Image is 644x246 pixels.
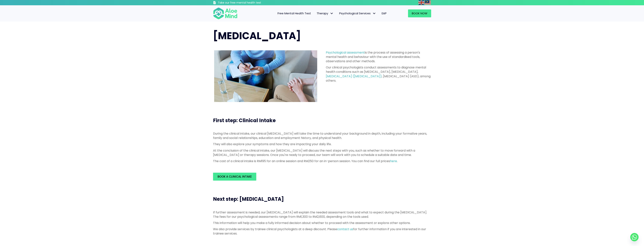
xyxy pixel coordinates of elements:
a: Take our free mental health test [213,1,281,5]
p: This information will help you make a fully informed decision about whether to proceed with the a... [213,221,431,225]
a: Book Now [408,9,431,17]
img: psychological assessment [214,50,317,102]
span: Book a Clinical Intake [218,175,252,179]
p: At the conclusion of the clinical intake, our [MEDICAL_DATA] will discuss the next steps with you... [213,148,431,157]
p: is the process of assessing a person's mental health and behaviour with the use of standardised t... [326,50,431,64]
a: Free Mental Health Test [275,9,314,17]
span: Therapy [317,11,334,15]
p: Our clinical psychologists conduct assessments to diagnose mental health conditions such as [MEDI... [326,65,431,83]
a: contact us [337,227,353,231]
a: English [418,0,425,5]
img: ms [425,0,431,5]
span: [MEDICAL_DATA] [213,29,301,43]
img: Aloe mind Logo [213,7,237,20]
a: EAP [379,9,389,17]
span: Psychological Services: submenu [372,11,377,16]
a: Whatsapp [630,233,639,241]
a: Book a Clinical Intake [213,173,256,181]
span: Therapy: submenu [329,11,335,16]
span: Next step: [MEDICAL_DATA] [213,196,284,202]
a: Malay [425,0,431,5]
h3: Take our free mental health test [218,1,281,5]
p: They will also explore your symptoms and how they are impacting your daily life. [213,142,431,146]
a: Psychological ServicesPsychological Services: submenu [336,9,379,17]
p: If further assessment is needed, our [MEDICAL_DATA] will explain the needed assessment tools and ... [213,210,431,219]
span: Psychological Services [339,11,376,15]
span: Book Now [412,11,427,15]
img: en [418,0,424,5]
span: First step: Clinical Intake [213,117,276,124]
a: [MEDICAL_DATA] ([MEDICAL_DATA]) [326,74,382,78]
p: During the clinical intake, our clinical [MEDICAL_DATA] will take the time to understand your bac... [213,131,431,140]
nav: Menu [242,9,389,17]
p: We also provide services by trainee clinical psychologists at a deep discount. Please for further... [213,227,431,236]
span: EAP [382,11,387,15]
p: The cost of a clinical intake is RM195 for an online session and RM250 for an in-person session. ... [213,159,431,163]
span: Free Mental Health Test [278,11,311,15]
a: TherapyTherapy: submenu [314,9,336,17]
a: Psychological assessment [326,50,365,55]
a: here [390,159,397,163]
